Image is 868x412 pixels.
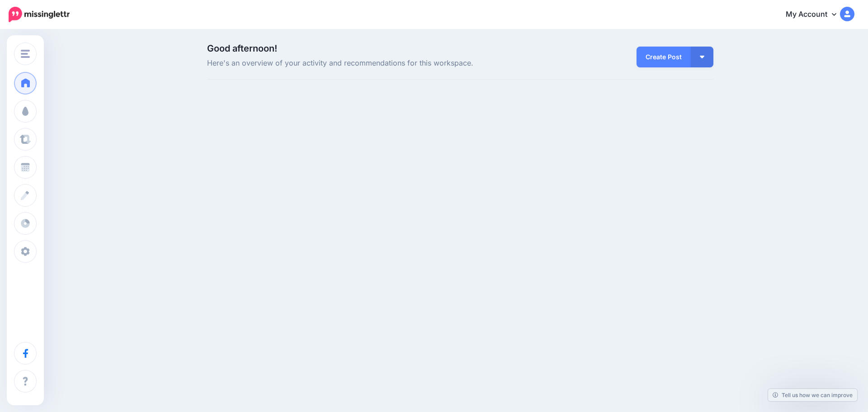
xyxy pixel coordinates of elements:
a: Tell us how we can improve [768,389,857,401]
span: Good afternoon! [207,43,277,54]
img: arrow-down-white.png [700,56,704,58]
span: Here's an overview of your activity and recommendations for this workspace. [207,57,540,69]
img: menu.png [21,50,30,58]
a: Create Post [637,47,691,67]
a: My Account [777,4,854,26]
img: Missinglettr [9,7,70,22]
